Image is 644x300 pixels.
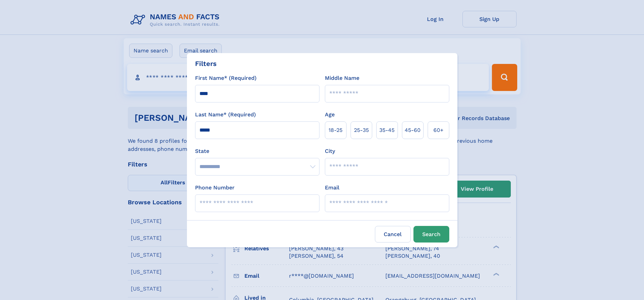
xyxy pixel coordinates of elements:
label: Age [325,111,335,119]
label: Cancel [375,226,411,243]
span: 60+ [433,126,444,134]
div: Filters [195,59,217,69]
span: 18‑25 [329,126,342,134]
span: 35‑45 [379,126,395,134]
span: 25‑35 [354,126,369,134]
label: State [195,147,319,155]
span: 45‑60 [405,126,421,134]
label: Last Name* (Required) [195,111,256,119]
button: Search [413,226,449,243]
label: First Name* (Required) [195,74,257,82]
label: Middle Name [325,74,359,82]
label: Email [325,184,339,192]
label: City [325,147,335,155]
label: Phone Number [195,184,235,192]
